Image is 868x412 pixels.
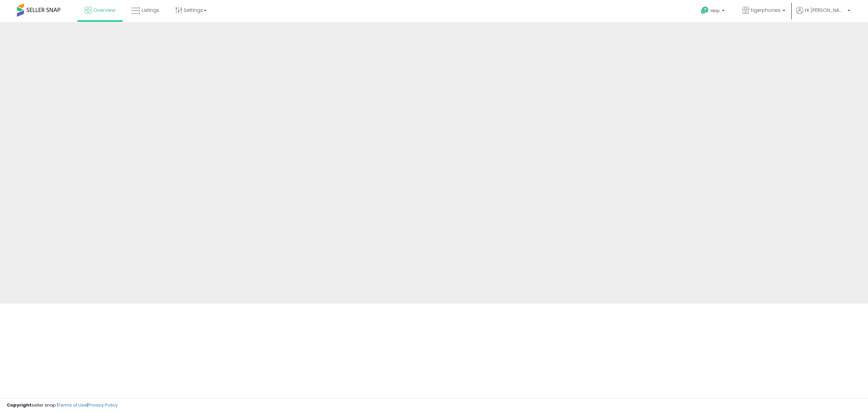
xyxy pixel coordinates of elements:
span: Hi [PERSON_NAME] [805,7,846,14]
span: Help [711,8,720,14]
a: Hi [PERSON_NAME] [796,7,850,22]
span: Listings [142,7,159,14]
i: Get Help [701,6,709,15]
span: tigerphones [751,7,781,14]
a: Help [695,1,731,22]
span: Overview [93,7,115,14]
